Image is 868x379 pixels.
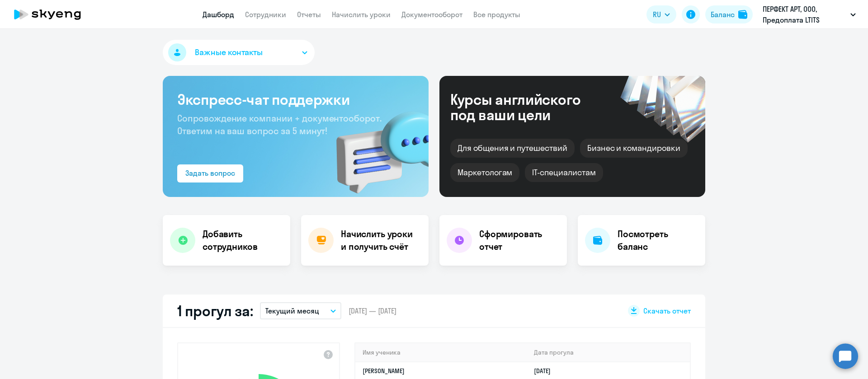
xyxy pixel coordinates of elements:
[473,10,520,19] a: Все продукты
[450,139,575,158] div: Для общения и путешествий
[525,163,603,182] div: IT-специалистам
[185,168,235,178] div: Задать вопрос
[245,10,286,19] a: Сотрудники
[163,40,315,65] button: Важные контакты
[618,228,698,253] h4: Посмотреть баланс
[195,47,263,58] span: Важные контакты
[580,139,688,158] div: Бизнес и командировки
[534,367,558,375] a: [DATE]
[450,92,605,122] div: Курсы английского под ваши цели
[177,90,414,108] h3: Экспресс-чат поддержки
[705,5,753,23] button: Балансbalance
[711,9,735,20] div: Баланс
[341,228,420,253] h4: Начислить уроки и получить счёт
[758,4,860,25] button: ПЕРФЕКТ АРТ, ООО, Предоплата LTITS
[355,343,527,362] th: Имя ученика
[265,305,319,316] p: Текущий месяц
[646,5,676,23] button: RU
[260,302,341,319] button: Текущий месяц
[363,367,405,375] a: [PERSON_NAME]
[401,10,462,19] a: Документооборот
[643,306,691,316] span: Скачать отчет
[763,4,847,25] p: ПЕРФЕКТ АРТ, ООО, Предоплата LTITS
[450,163,519,182] div: Маркетологам
[177,112,382,136] span: Сопровождение компании + документооборот. Ответим на ваш вопрос за 5 минут!
[203,228,283,253] h4: Добавить сотрудников
[479,228,560,253] h4: Сформировать отчет
[177,164,243,182] button: Задать вопрос
[527,343,690,362] th: Дата прогула
[738,10,747,19] img: balance
[203,10,234,19] a: Дашборд
[177,302,253,320] h2: 1 прогул за:
[349,306,396,316] span: [DATE] — [DATE]
[323,95,429,197] img: bg-img
[297,10,321,19] a: Отчеты
[332,10,391,19] a: Начислить уроки
[653,9,661,20] span: RU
